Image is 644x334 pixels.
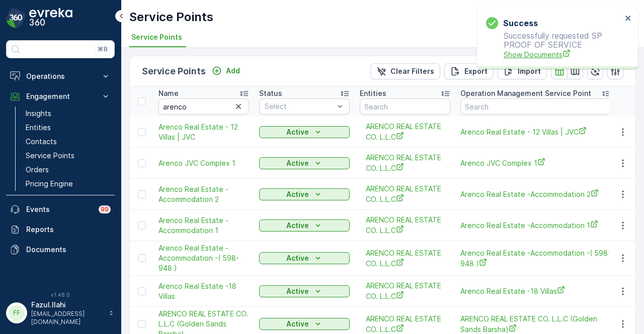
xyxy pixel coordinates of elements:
button: Import [498,63,547,79]
span: Service Points [131,32,182,42]
p: [EMAIL_ADDRESS][DOMAIN_NAME] [31,310,104,326]
div: FF [9,305,25,321]
p: Contacts [26,137,57,147]
p: Export [464,66,488,76]
input: Search [360,98,450,115]
p: Active [286,319,309,329]
a: Service Points [22,149,115,163]
div: Toggle Row Selected [138,320,146,328]
span: Show Documents [504,49,622,60]
span: v 1.48.0 [6,292,115,298]
a: Arenco Real Estate -Accommodation -( 598-948 ) [460,248,611,269]
div: Toggle Row Selected [138,128,146,136]
p: Select [265,101,334,112]
p: Service Points [142,64,206,78]
div: Toggle Row Selected [138,221,146,230]
button: Active [259,318,350,330]
p: Reports [26,225,111,235]
button: Engagement [6,86,115,106]
a: ARENCO REAL ESTATE CO. L.L.C [366,153,444,173]
button: Active [259,188,350,200]
a: Reports [6,219,115,240]
p: Engagement [26,91,95,101]
a: Events99 [6,199,115,219]
input: Search [158,98,249,115]
p: Active [286,158,309,168]
button: Active [259,157,350,169]
a: Orders [22,163,115,177]
p: Operations [26,71,95,81]
p: Add [226,66,240,76]
a: Documents [6,240,115,260]
div: Toggle Row Selected [138,254,146,262]
a: Entities [22,121,115,135]
input: Search [460,98,611,115]
button: Add [208,65,244,77]
button: FFFazul.Ilahi[EMAIL_ADDRESS][DOMAIN_NAME] [6,300,115,326]
p: Orders [26,165,49,175]
p: Fazul.Ilahi [31,300,104,310]
a: Insights [22,106,115,121]
a: Arenco Real Estate - 12 Villas | JVC [158,122,249,142]
button: Active [259,285,350,297]
a: Pricing Engine [22,177,115,191]
p: Entities [26,123,51,133]
p: Service Points [129,9,213,25]
a: Arenco JVC Complex 1 [158,158,249,168]
p: Active [286,286,309,296]
a: Arenco Real Estate -Accommodation 2 [158,184,249,204]
p: Successfully requested SP PROOF OF SERVICE [486,31,622,60]
span: Arenco Real Estate -Accommodation 1 [158,215,249,236]
p: Operation Management Service Point [460,88,591,98]
a: Arenco Real Estate -Accommodation 1 [460,220,611,231]
p: Import [518,66,541,76]
h3: Success [503,17,538,29]
button: Active [259,252,350,264]
a: ARENCO REAL ESTATE CO. L.L.C [366,281,444,301]
span: Arenco Real Estate -18 Villas [158,281,249,301]
p: Documents [26,245,111,255]
div: Toggle Row Selected [138,159,146,167]
button: Export [444,63,494,79]
a: ARENCO REAL ESTATE CO. L.L.C [366,122,444,142]
button: Active [259,219,350,232]
p: Insights [26,108,51,119]
button: Clear Filters [370,63,440,79]
a: Arenco Real Estate -Accommodation 2 [460,189,611,199]
a: Arenco Real Estate - 12 Villas | JVC [460,127,611,137]
a: ARENCO REAL ESTATE CO. L.L.C [366,184,444,204]
a: ARENCO REAL ESTATE CO. L.L.C [366,248,444,269]
p: Service Points [26,151,74,161]
a: Arenco Real Estate -Accommodation -( 598-948 ) [158,243,249,273]
a: ARENCO REAL ESTATE CO. L.L.C [366,215,444,236]
div: Toggle Row Selected [138,287,146,295]
p: Clear Filters [390,66,434,76]
p: Status [259,88,282,98]
a: Contacts [22,135,115,149]
button: Operations [6,66,115,86]
p: 99 [101,205,109,213]
a: Arenco Real Estate -18 Villas [460,286,611,296]
p: Active [286,220,309,231]
p: Pricing Engine [26,179,73,189]
img: logo_dark-DEwI_e13.png [29,8,72,28]
div: Toggle Row Selected [138,190,146,198]
button: close [625,14,632,24]
button: Active [259,126,350,138]
p: Entities [360,88,386,98]
a: Arenco JVC Complex 1 [460,158,611,168]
